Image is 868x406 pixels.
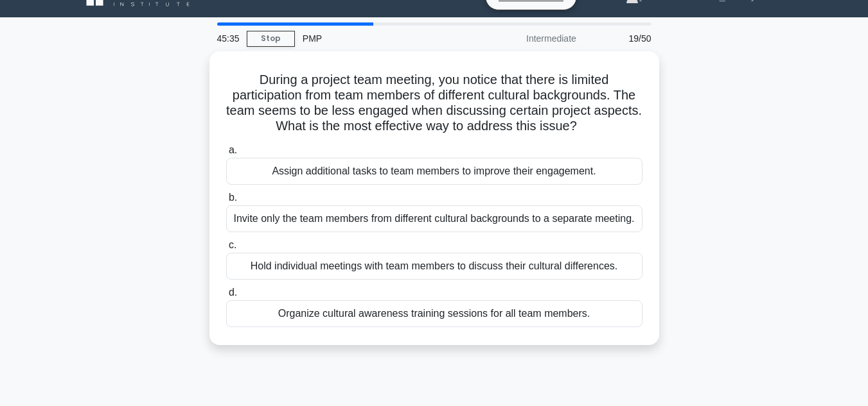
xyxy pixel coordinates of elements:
[225,72,644,135] h5: During a project team meeting, you notice that there is limited participation from team members o...
[226,253,642,280] div: Hold individual meetings with team members to discuss their cultural differences.
[229,192,237,203] span: b.
[209,26,247,51] div: 45:35
[472,26,584,51] div: Intermediate
[226,300,642,327] div: Organize cultural awareness training sessions for all team members.
[229,287,237,298] span: d.
[247,31,295,47] a: Stop
[295,26,472,51] div: PMP
[584,26,659,51] div: 19/50
[226,158,642,185] div: Assign additional tasks to team members to improve their engagement.
[226,205,642,232] div: Invite only the team members from different cultural backgrounds to a separate meeting.
[229,144,237,155] span: a.
[229,239,236,250] span: c.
